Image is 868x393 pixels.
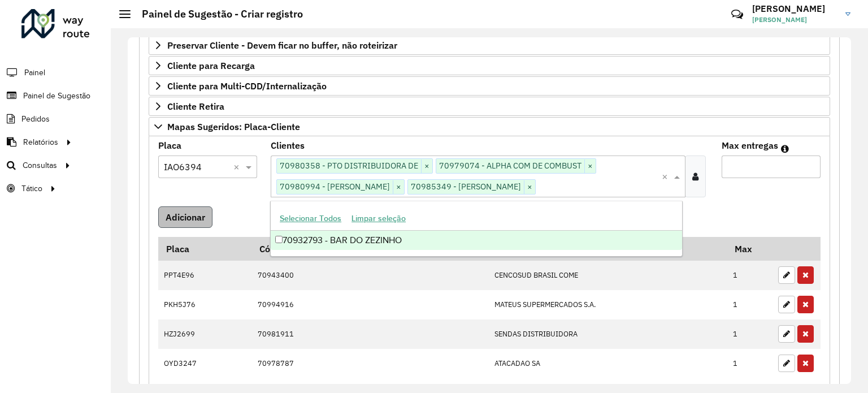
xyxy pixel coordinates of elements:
td: 1 [727,261,772,290]
h2: Painel de Sugestão - Criar registro [131,8,303,20]
span: Cliente Retira [167,102,224,111]
h3: [PERSON_NAME] [752,3,837,14]
a: Preservar Cliente - Devem ficar no buffer, não roteirizar [149,36,830,55]
a: Cliente Retira [149,97,830,116]
span: Mapas Sugeridos: Placa-Cliente [167,122,300,131]
span: Preservar Cliente - Devem ficar no buffer, não roteirizar [167,41,397,50]
span: × [584,159,596,173]
span: Tático [21,183,42,195]
em: Máximo de clientes que serão colocados na mesma rota com os clientes informados [781,144,789,153]
button: Limpar seleção [346,210,411,227]
span: Painel [24,67,45,79]
td: SENDAS DISTRIBUIDORA [488,319,727,349]
span: 70985349 - [PERSON_NAME] [408,180,524,193]
td: PPT4E96 [158,261,252,290]
span: Pedidos [21,113,50,125]
td: 1 [727,290,772,319]
span: [PERSON_NAME] [752,15,837,25]
th: Código Cliente [252,237,489,261]
td: 1 [727,349,772,378]
span: × [421,159,432,173]
td: 70943400 [252,261,489,290]
td: 70994916 [252,290,489,319]
td: 1 [727,319,772,349]
a: Mapas Sugeridos: Placa-Cliente [149,117,830,136]
span: Clear all [233,160,243,174]
label: Clientes [271,139,305,152]
span: 70980994 - [PERSON_NAME] [277,180,393,193]
span: Relatórios [23,136,58,148]
button: Adicionar [158,206,212,228]
td: PKH5J76 [158,290,252,319]
td: 70981911 [252,319,489,349]
td: OYD3247 [158,349,252,378]
span: Painel de Sugestão [23,90,90,102]
td: HZJ2699 [158,319,252,349]
span: × [393,180,404,194]
span: Cliente para Recarga [167,61,255,70]
th: Placa [158,237,252,261]
a: Cliente para Recarga [149,56,830,75]
div: 70932793 - BAR DO ZEZINHO [271,231,682,250]
ng-dropdown-panel: Options list [270,201,683,257]
label: Max entregas [722,139,778,152]
td: 70978787 [252,349,489,378]
a: Cliente para Multi-CDD/Internalização [149,76,830,96]
span: Consultas [23,159,57,171]
button: Selecionar Todos [275,210,346,227]
td: CENCOSUD BRASIL COME [488,261,727,290]
a: Contato Rápido [725,2,749,27]
th: Max [727,237,772,261]
span: Clear all [662,170,671,183]
td: MATEUS SUPERMERCADOS S.A. [488,290,727,319]
span: × [524,180,535,194]
span: Cliente para Multi-CDD/Internalização [167,81,327,90]
td: ATACADAO SA [488,349,727,378]
span: 70979074 - ALPHA COM DE COMBUST [436,159,584,172]
span: 70980358 - PTO DISTRIBUIDORA DE [277,159,421,172]
label: Placa [158,139,181,152]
